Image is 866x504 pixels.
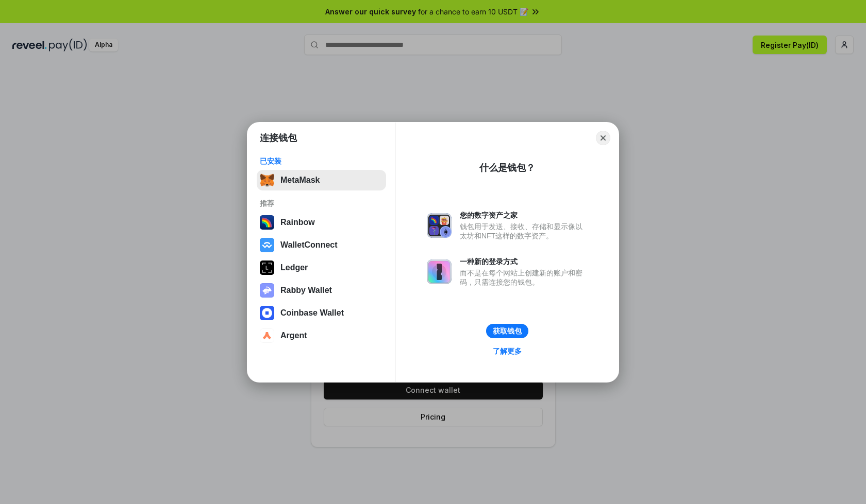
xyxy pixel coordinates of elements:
[460,257,588,266] div: 一种新的登录方式
[260,215,274,230] img: svg+xml,%3Csvg%20width%3D%22120%22%20height%3D%22120%22%20viewBox%3D%220%200%20120%20120%22%20fil...
[280,263,308,272] div: Ledger
[280,286,332,295] div: Rabby Wallet
[280,308,344,318] div: Coinbase Wallet
[280,218,315,227] div: Rainbow
[493,346,522,356] div: 了解更多
[260,328,274,343] img: svg+xml,%3Csvg%20width%3D%2228%22%20height%3D%2228%22%20viewBox%3D%220%200%2028%2028%22%20fill%3D...
[260,173,274,187] img: svg+xml,%3Csvg%20fill%3D%22none%22%20height%3D%2233%22%20viewBox%3D%220%200%2035%2033%22%20width%...
[460,222,588,240] div: 钱包用于发送、接收、存储和显示像以太坊和NFT这样的数字资产。
[260,132,297,144] h1: 连接钱包
[260,238,274,252] img: svg+xml,%3Csvg%20width%3D%2228%22%20height%3D%2228%22%20viewBox%3D%220%200%2028%2028%22%20fill%3D...
[260,199,383,208] div: 推荐
[596,131,610,145] button: Close
[280,331,307,340] div: Argent
[260,260,274,275] img: svg+xml,%3Csvg%20xmlns%3D%22http%3A%2F%2Fwww.w3.org%2F2000%2Fsvg%22%20width%3D%2228%22%20height%3...
[460,268,588,287] div: 而不是在每个网站上创建新的账户和密码，只需连接您的钱包。
[427,259,452,284] img: svg+xml,%3Csvg%20xmlns%3D%22http%3A%2F%2Fwww.w3.org%2F2000%2Fsvg%22%20fill%3D%22none%22%20viewBox...
[486,324,528,338] button: 获取钱包
[257,303,386,323] button: Coinbase Wallet
[257,235,386,255] button: WalletConnect
[260,283,274,298] img: svg+xml,%3Csvg%20xmlns%3D%22http%3A%2F%2Fwww.w3.org%2F2000%2Fsvg%22%20fill%3D%22none%22%20viewBox...
[460,211,588,220] div: 您的数字资产之家
[487,344,528,358] a: 了解更多
[260,157,383,166] div: 已安装
[493,326,522,336] div: 获取钱包
[257,257,386,278] button: Ledger
[280,240,338,250] div: WalletConnect
[257,170,386,190] button: MetaMask
[427,213,452,238] img: svg+xml,%3Csvg%20xmlns%3D%22http%3A%2F%2Fwww.w3.org%2F2000%2Fsvg%22%20fill%3D%22none%22%20viewBox...
[260,306,274,320] img: svg+xml,%3Csvg%20width%3D%2228%22%20height%3D%2228%22%20viewBox%3D%220%200%2028%2028%22%20fill%3D...
[479,162,535,174] div: 什么是钱包？
[257,212,386,233] button: Rainbow
[257,325,386,346] button: Argent
[257,280,386,301] button: Rabby Wallet
[280,176,320,185] div: MetaMask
